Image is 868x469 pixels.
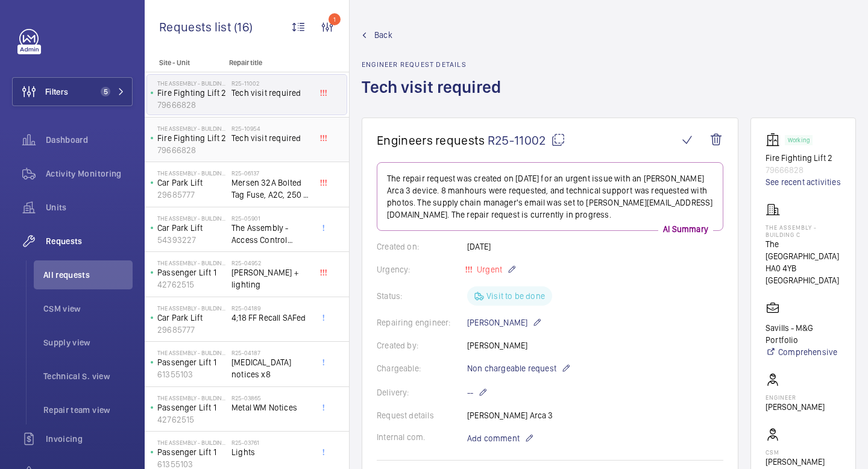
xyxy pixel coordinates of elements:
p: Car Park Lift [157,177,227,189]
p: Engineer [766,394,825,401]
h1: Tech visit required [362,76,508,118]
p: Site - Unit [145,58,224,67]
span: Back [374,29,392,41]
span: Tech visit required [231,132,311,144]
span: Repair team view [43,404,133,416]
a: See recent activities [766,176,841,188]
p: [PERSON_NAME] [766,456,825,468]
p: The Assembly - Building C [766,224,841,238]
span: Engineers requests [377,133,485,148]
p: Passenger Lift 1 [157,446,227,458]
p: HA0 4YB [GEOGRAPHIC_DATA] [766,262,841,286]
span: Invoicing [46,433,133,445]
h2: R25-11002 [231,80,311,87]
p: The Assembly - Building C [157,80,227,87]
h2: R25-03865 [231,394,311,401]
p: The Assembly - Building C [157,349,227,356]
span: Supply view [43,336,133,348]
p: 42762515 [157,279,227,291]
span: Filters [45,86,68,98]
span: Non chargeable request [467,362,556,374]
p: Car Park Lift [157,222,227,234]
p: Car Park Lift [157,312,227,324]
p: 79666828 [766,164,841,176]
p: 79666828 [157,99,227,111]
h2: R25-05901 [231,215,311,222]
p: -- [467,385,488,400]
span: Units [46,201,133,213]
p: The Assembly - Building C [157,439,227,446]
a: Comprehensive [766,346,841,358]
p: The Assembly - Building B [157,394,227,401]
span: Metal WM Notices [231,401,311,414]
p: The repair request was created on [DATE] for an urgent issue with an [PERSON_NAME] Arca 3 device.... [387,172,713,221]
p: Passenger Lift 1 [157,401,227,414]
span: Urgent [474,265,502,274]
p: Savills - M&G Portfolio [766,322,841,346]
p: [PERSON_NAME] [467,315,542,330]
h2: R25-04952 [231,259,311,266]
p: Repair title [229,58,309,67]
p: 42762515 [157,414,227,426]
span: Tech visit required [231,87,311,99]
p: Passenger Lift 1 [157,356,227,368]
span: Requests list [159,19,234,34]
span: [PERSON_NAME] + lighting [231,266,311,291]
p: 79666828 [157,144,227,156]
p: 29685777 [157,189,227,201]
span: Requests [46,235,133,247]
p: 61355103 [157,368,227,380]
span: 5 [101,87,110,96]
p: The Assembly - Building B [157,259,227,266]
span: Activity Monitoring [46,168,133,180]
p: Fire Fighting Lift 2 [157,132,227,144]
button: Filters5 [12,77,133,106]
h2: R25-04189 [231,304,311,312]
p: 54393227 [157,234,227,246]
h2: R25-10954 [231,125,311,132]
span: Mersen 32A Bolted Tag Fuse, A2C, 250 V dc, 550V ac, 73mm [231,177,311,201]
span: Technical S. view [43,370,133,382]
span: 4;18 FF Recall SAFed [231,312,311,324]
h2: R25-03761 [231,439,311,446]
p: [PERSON_NAME] [766,401,825,413]
h2: R25-04187 [231,349,311,356]
h2: Engineer request details [362,60,508,69]
span: [MEDICAL_DATA] notices x8 [231,356,311,380]
p: The Assembly - Building D [157,304,227,312]
p: The Assembly - Building D [157,169,227,177]
p: Fire Fighting Lift 2 [157,87,227,99]
h2: R25-06137 [231,169,311,177]
span: The Assembly - Access Control Issues Investigation [231,222,311,246]
span: CSM view [43,303,133,315]
p: The Assembly - Building C [157,125,227,132]
span: Dashboard [46,134,133,146]
img: elevator.svg [766,133,785,147]
p: Passenger Lift 1 [157,266,227,279]
span: R25-11002 [488,133,565,148]
span: All requests [43,269,133,281]
p: AI Summary [658,223,713,235]
p: The [GEOGRAPHIC_DATA] [766,238,841,262]
p: Fire Fighting Lift 2 [766,152,841,164]
span: Add comment [467,432,520,444]
p: Working [788,138,810,142]
p: CSM [766,449,825,456]
p: 29685777 [157,324,227,336]
p: The Assembly - Building A [157,215,227,222]
span: Lights [231,446,311,458]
